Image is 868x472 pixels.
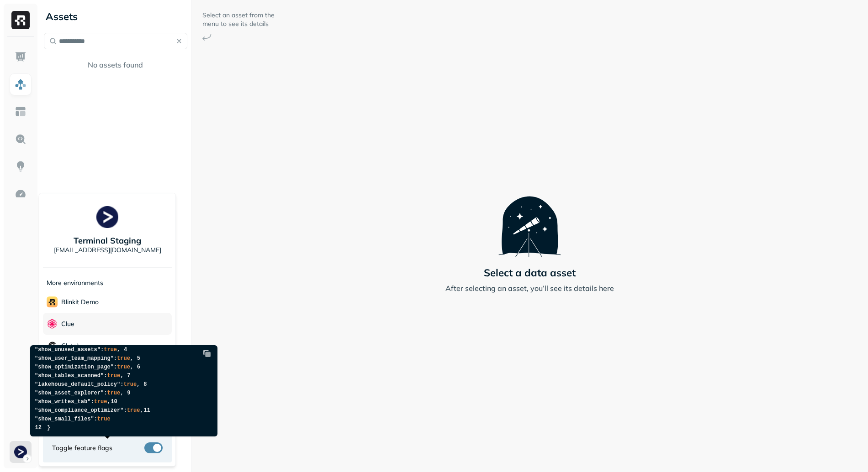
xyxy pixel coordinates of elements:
[61,298,99,306] p: Blinkit Demo
[35,399,90,405] span: "show_writes_tab"
[104,390,107,396] span: :
[94,416,97,422] span: :
[35,347,101,353] span: "show_unused_assets"
[61,320,74,328] p: Clue
[123,390,136,396] span: 9
[96,206,118,228] img: Terminal Staging
[130,355,133,362] span: ,
[97,416,111,422] span: true
[35,355,114,362] span: "show_user_team_mapping"
[101,347,104,353] span: :
[94,399,107,405] span: true
[47,279,103,287] p: More environments
[107,390,120,396] span: true
[117,364,130,370] span: true
[35,381,120,388] span: "lakehouse_default_policy"
[140,382,152,388] span: 8
[107,373,120,379] span: true
[74,235,141,246] p: Terminal Staging
[123,373,136,379] span: 7
[143,408,156,414] span: 11
[35,373,104,379] span: "show_tables_scanned"
[35,425,47,431] span: 12
[47,296,58,307] img: Blinkit Demo
[54,246,161,254] p: [EMAIL_ADDRESS][DOMAIN_NAME]
[90,399,94,405] span: :
[35,407,123,414] span: "show_compliance_optimizer"
[114,364,117,370] span: :
[35,338,197,431] code: }
[117,347,120,353] span: ,
[35,364,114,370] span: "show_optimization_page"
[117,355,130,362] span: true
[202,349,212,358] img: Copy
[61,342,80,350] p: Clutch
[123,407,127,414] span: :
[47,340,58,351] img: Clutch
[47,318,58,329] img: Clue
[35,390,104,396] span: "show_asset_explorer"
[104,347,117,353] span: true
[104,373,107,379] span: :
[52,444,112,452] span: Toggle feature flags
[137,381,140,388] span: ,
[120,373,123,379] span: ,
[114,355,117,362] span: :
[120,381,123,388] span: :
[127,407,140,414] span: true
[107,399,110,405] span: ,
[133,356,146,362] span: 5
[123,381,137,388] span: true
[120,347,132,353] span: 4
[35,416,94,422] span: "show_small_files"
[140,407,143,414] span: ,
[130,364,133,370] span: ,
[111,399,123,405] span: 10
[133,364,146,370] span: 6
[120,390,123,396] span: ,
